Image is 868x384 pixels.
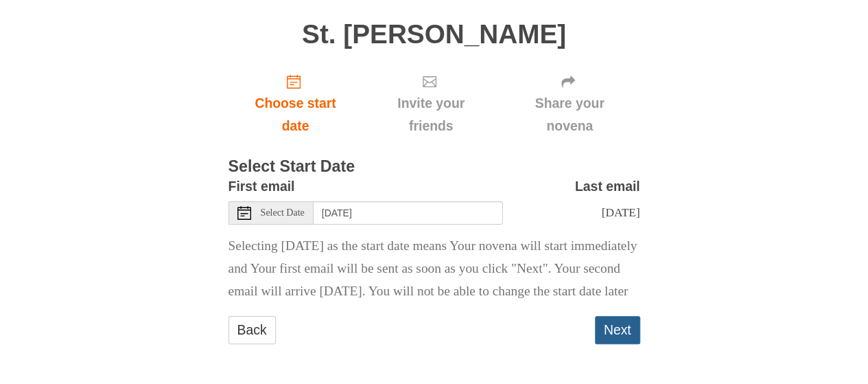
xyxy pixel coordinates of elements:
[228,63,363,144] a: Choose start date
[575,175,640,198] label: Last email
[314,201,503,225] input: Use the arrow keys to pick a date
[601,205,640,219] span: [DATE]
[228,316,276,344] a: Back
[362,63,499,144] div: Click "Next" to confirm your start date first.
[500,63,640,144] div: Click "Next" to confirm your start date first.
[228,158,640,176] h3: Select Start Date
[228,20,640,49] h1: St. [PERSON_NAME]
[376,92,485,137] span: Invite your friends
[513,92,626,137] span: Share your novena
[228,235,640,303] p: Selecting [DATE] as the start date means Your novena will start immediately and Your first email ...
[261,208,305,218] span: Select Date
[242,92,349,137] span: Choose start date
[228,175,295,198] label: First email
[595,316,640,344] button: Next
